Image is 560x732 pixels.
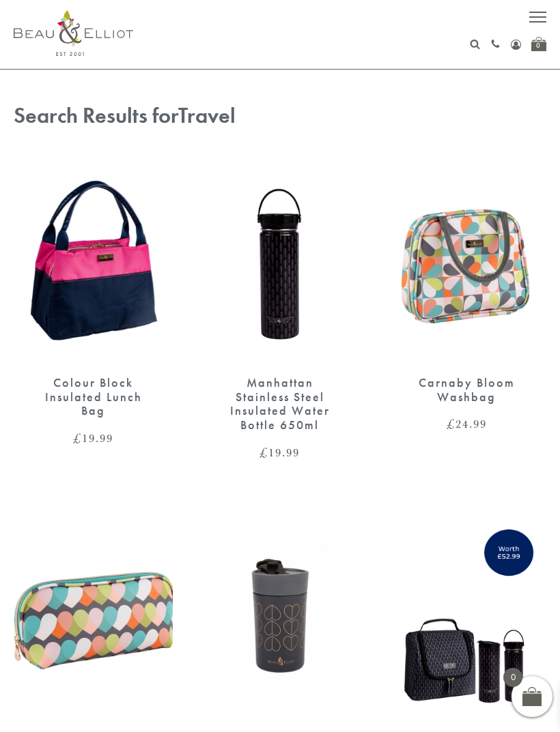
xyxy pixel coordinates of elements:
[14,104,546,129] h1: Search Results for
[387,157,546,362] img: Carnaby bloom washbag
[200,157,359,362] img: Manhattan Stainless Steel Insulated Water Bottle 650ml
[447,415,456,432] span: £
[14,157,173,445] a: Colour Block Insulated Lunch Bag Colour Block Insulated Lunch Bag £19.99
[387,157,546,430] a: Carnaby bloom washbag Carnaby Bloom Washbag £24.99
[14,513,173,718] img: Carnaby Eclipse cosmetic bag
[224,376,335,433] div: Manhattan Stainless Steel Insulated Water Bottle 650ml
[260,444,268,460] span: £
[531,37,546,51] a: 0
[200,513,359,718] img: Dove Grande Travel Mug 450ml
[387,513,546,718] img: Manhattan Insulated Lunch Bag, Water Bottle and Travel Mug
[178,102,236,130] span: Travel
[200,157,359,458] a: Manhattan Stainless Steel Insulated Water Bottle 650ml Manhattan Stainless Steel Insulated Water ...
[260,444,300,460] bdi: 19.99
[411,376,522,404] div: Carnaby Bloom Washbag
[503,668,522,687] span: 0
[73,430,113,446] bdi: 19.99
[38,376,149,418] div: Colour Block Insulated Lunch Bag
[14,10,133,56] img: logo
[14,157,173,362] img: Colour Block Insulated Lunch Bag
[447,415,487,432] bdi: 24.99
[73,430,82,446] span: £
